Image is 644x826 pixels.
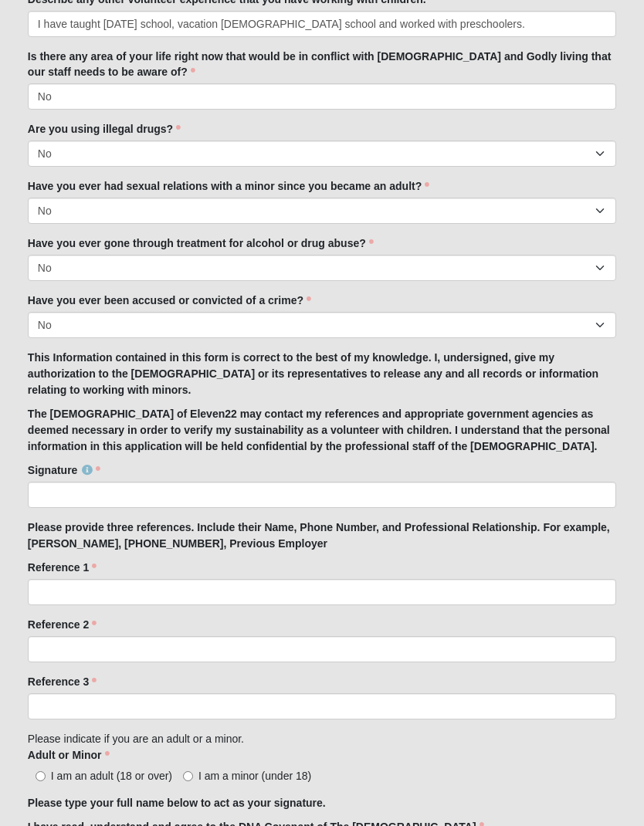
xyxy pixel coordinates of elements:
[28,236,374,252] label: Have you ever gone through treatment for alcohol or drug abuse?
[51,770,172,783] span: I am an adult (18 or over)
[28,748,110,763] label: Adult or Minor
[28,618,97,633] label: Reference 2
[28,352,598,397] strong: This Information contained in this form is correct to the best of my knowledge. I, undersigned, g...
[28,463,101,479] label: Signature
[28,560,97,576] label: Reference 1
[28,797,326,810] strong: Please type your full name below to act as your signature.
[36,772,46,782] input: I am an adult (18 or over)
[28,408,610,453] strong: The [DEMOGRAPHIC_DATA] of Eleven22 may contact my references and appropriate government agencies ...
[28,122,181,137] label: Are you using illegal drugs?
[198,770,311,783] span: I am a minor (under 18)
[28,179,429,195] label: Have you ever had sexual relations with a minor since you became an adult?
[183,772,193,782] input: I am a minor (under 18)
[28,293,311,309] label: Have you ever been accused or convicted of a crime?
[28,675,97,690] label: Reference 3
[28,49,616,80] label: Is there any area of your life right now that would be in conflict with [DEMOGRAPHIC_DATA] and Go...
[28,522,610,550] strong: Please provide three references. Include their Name, Phone Number, and Professional Relationship....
